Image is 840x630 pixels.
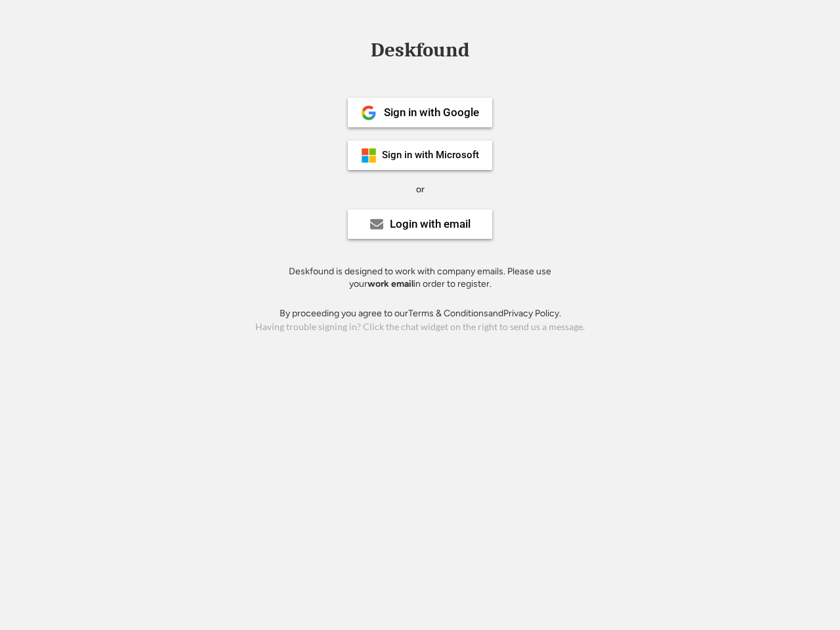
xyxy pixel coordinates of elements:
div: By proceeding you agree to our and [280,307,561,320]
div: or [416,183,425,196]
img: 1024px-Google__G__Logo.svg.png [361,105,377,121]
div: Deskfound is designed to work with company emails. Please use your in order to register. [272,265,568,291]
a: Privacy Policy. [503,308,561,319]
div: Login with email [390,219,471,230]
div: Deskfound [364,40,476,60]
img: ms-symbollockup_mssymbol_19.png [361,148,377,163]
strong: work email [367,278,413,289]
a: Terms & Conditions [408,308,488,319]
div: Sign in with Microsoft [382,150,479,160]
div: Sign in with Google [384,107,479,118]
